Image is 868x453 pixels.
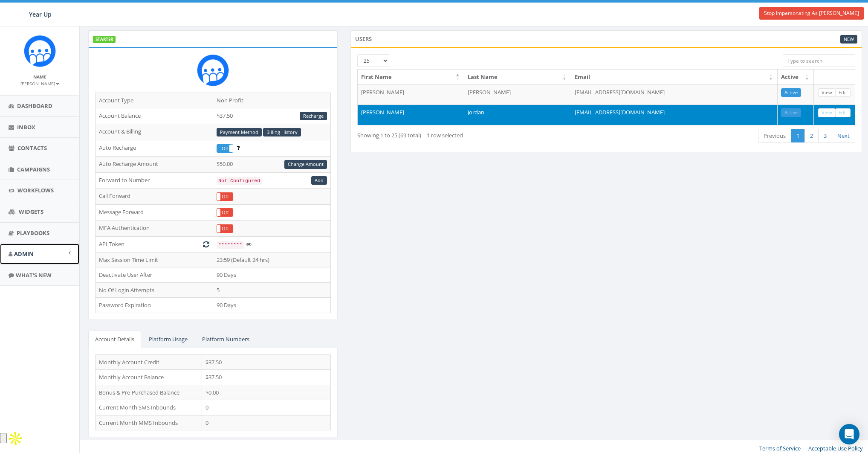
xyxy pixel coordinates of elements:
label: STARTER [93,36,116,44]
span: Campaigns [17,166,50,173]
div: OnOff [217,192,233,201]
div: Open Intercom Messenger [839,424,859,444]
td: $37.50 [202,354,331,370]
td: Account Balance [95,108,213,124]
a: View [818,108,836,117]
span: Widgets [19,208,43,215]
td: Auto Recharge Amount [95,156,213,172]
td: [EMAIL_ADDRESS][DOMAIN_NAME] [571,105,778,125]
label: Off [217,193,233,200]
label: Off [217,225,233,232]
img: Rally_Corp_Icon_1.png [24,35,56,67]
a: Account Details [88,331,141,348]
td: [PERSON_NAME] [464,84,571,105]
a: Acceptable Use Policy [808,444,863,452]
div: OnOff [217,208,233,217]
td: Account Type [95,93,213,108]
img: Rally_Corp_Icon_1.png [197,54,229,86]
th: First Name: activate to sort column descending [358,70,464,84]
i: Generate New Token [203,241,209,247]
a: Previous [758,129,791,143]
td: Password Expiration [95,298,213,313]
span: 1 row selected [427,131,463,139]
small: [PERSON_NAME] [20,81,59,87]
td: 23:59 (Default 24 hrs) [213,252,330,267]
a: Terms of Service [759,444,801,452]
div: Showing 1 to 25 (69 total) [357,128,557,139]
a: Edit [835,108,851,117]
span: Contacts [17,144,47,152]
a: 3 [818,129,832,143]
code: Not Configured [217,177,262,185]
small: Name [33,74,46,80]
th: Active: activate to sort column ascending [778,70,814,84]
td: $37.50 [213,108,330,124]
div: OnOff [217,144,233,153]
div: OnOff [217,224,233,233]
td: Max Session Time Limit [95,252,213,267]
td: 0 [202,400,331,415]
td: Call Forward [95,189,213,205]
td: Message Forward [95,204,213,221]
span: Admin [14,250,34,258]
td: Forward to Number [95,172,213,189]
span: What's New [16,271,52,279]
a: Billing History [263,128,301,137]
td: 90 Days [213,298,330,313]
td: Auto Recharge [95,140,213,157]
span: Dashboard [17,102,52,110]
label: On [217,145,233,152]
td: [PERSON_NAME] [358,84,464,105]
span: Enable to prevent campaign failure. [237,144,240,151]
a: View [818,88,836,97]
a: [PERSON_NAME] [20,79,59,87]
a: 2 [804,129,819,143]
a: Stop Impersonating As [PERSON_NAME] [759,7,864,20]
td: Bonus & Pre-Purchased Balance [95,385,202,400]
span: Inbox [17,123,35,131]
td: Monthly Account Credit [95,354,202,370]
input: Type to search [783,54,855,67]
td: [PERSON_NAME] [358,105,464,125]
a: New [840,35,857,44]
td: Jordan [464,105,571,125]
td: Monthly Account Balance [95,370,202,385]
td: 0 [202,415,331,430]
a: Active [781,108,801,117]
td: 5 [213,282,330,298]
th: Email: activate to sort column ascending [571,70,778,84]
a: Edit [835,88,851,97]
th: Last Name: activate to sort column ascending [464,70,571,84]
a: Platform Numbers [195,331,256,348]
td: Current Month SMS Inbounds [95,400,202,415]
label: Off [217,209,233,216]
td: Current Month MMS Inbounds [95,415,202,430]
td: $37.50 [202,370,331,385]
td: API Token [95,237,213,253]
a: Platform Usage [142,331,194,348]
a: Change Amount [284,160,327,169]
a: Next [832,129,855,143]
a: Recharge [300,112,327,121]
td: Account & Billing [95,124,213,140]
a: Active [781,88,801,97]
td: Deactivate User After [95,267,213,283]
span: Workflows [17,186,54,194]
td: $50.00 [213,156,330,172]
td: MFA Authentication [95,221,213,237]
span: Playbooks [17,229,49,237]
div: Users [350,30,862,47]
td: No Of Login Attempts [95,282,213,298]
img: Apollo [7,430,24,447]
a: 1 [791,129,805,143]
td: 90 Days [213,267,330,283]
td: Non Profit [213,93,330,108]
td: [EMAIL_ADDRESS][DOMAIN_NAME] [571,84,778,105]
td: $0.00 [202,385,331,400]
a: Payment Method [217,128,262,137]
a: Add [311,176,327,185]
span: Year Up [29,10,52,18]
